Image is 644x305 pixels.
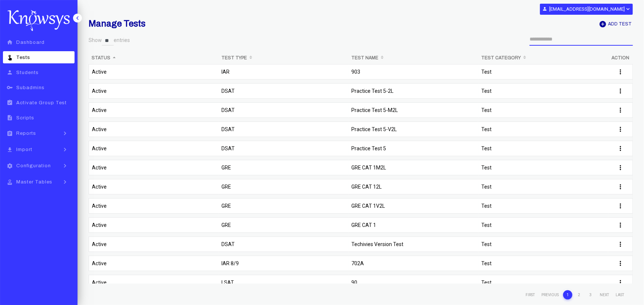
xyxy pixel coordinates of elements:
td: Test [478,198,608,217]
td: GRE [218,179,348,198]
i: settings [5,163,14,169]
td: Active [89,160,218,179]
i: keyboard_arrow_right [59,162,70,169]
span: Reports [16,131,36,136]
td: Test [478,141,608,160]
i: person [5,69,14,76]
i: more_vert [617,260,624,267]
td: DSAT [218,83,348,102]
th: Status: activate to sort column descending [89,52,218,64]
i: more_vert [617,145,624,152]
i: add_circle [599,20,607,28]
td: GRE CAT 1M2L [348,160,478,179]
b: Test Name [351,55,378,60]
td: Test [478,236,608,256]
i: touch_app [5,54,14,60]
span: Import [16,147,32,152]
td: IAR 8/9 [218,256,348,275]
td: Test [478,102,608,122]
i: person [542,6,547,11]
td: Test [478,179,608,198]
a: 2 [575,290,584,299]
td: Practice Test 5-M2L [348,102,478,122]
td: GRE [218,160,348,179]
td: 90 [348,275,478,294]
td: Techivies Version Test [348,236,478,256]
select: Showentries [102,36,114,46]
td: IAR [218,64,348,83]
td: GRE [218,198,348,217]
button: add_circleAdd Test [598,20,633,28]
a: 1 [563,290,572,299]
span: Activate Group Test [16,100,67,105]
td: Active [89,217,218,236]
span: Students [16,70,39,75]
a: Last [613,290,626,299]
i: home [5,39,14,45]
i: more_vert [617,126,624,133]
i: more_vert [617,183,624,190]
td: Test [478,83,608,102]
td: Test [478,122,608,141]
td: Active [89,179,218,198]
i: more_vert [617,202,624,210]
td: Practice Test 5-V2L [348,122,478,141]
td: Test [478,275,608,294]
b: Test Category [481,55,521,60]
b: Manage Tests [89,19,145,28]
td: GRE CAT 12L [348,179,478,198]
th: Test Category: activate to sort column ascending [478,52,608,64]
td: Test [478,160,608,179]
b: Status [92,55,110,60]
span: Tests [16,55,30,60]
td: Practice Test 5 [348,141,478,160]
th: Test Name: activate to sort column ascending [348,52,478,64]
i: assignment_turned_in [5,99,14,106]
i: expand_more [625,6,630,12]
i: keyboard_arrow_right [59,178,70,186]
td: Test [478,256,608,275]
span: Master Tables [16,179,52,185]
i: more_vert [617,241,624,248]
i: assignment [5,130,14,137]
td: Active [89,122,218,141]
i: keyboard_arrow_right [59,146,70,153]
td: DSAT [218,122,348,141]
td: GRE CAT 1V2L [348,198,478,217]
b: Test Type [221,55,247,60]
i: more_vert [617,279,624,286]
i: more_vert [617,106,624,114]
b: [EMAIL_ADDRESS][DOMAIN_NAME] [549,6,625,12]
i: file_download [5,147,14,153]
i: more_vert [617,68,624,76]
i: description [5,115,14,121]
i: more_vert [617,221,624,229]
td: GRE CAT 1 [348,217,478,236]
label: Show entries [89,36,130,46]
td: DSAT [218,141,348,160]
span: Subadmins [16,85,45,90]
td: Practice Test 5-2L [348,83,478,102]
span: Configuration [16,163,51,168]
td: Active [89,83,218,102]
i: more_vert [617,164,624,171]
td: Active [89,256,218,275]
b: Action [612,55,629,60]
td: Active [89,64,218,83]
td: 702A [348,256,478,275]
td: 903 [348,64,478,83]
td: Active [89,141,218,160]
i: more_vert [617,87,624,95]
a: 3 [586,290,595,299]
i: keyboard_arrow_left [74,14,81,22]
td: Active [89,102,218,122]
a: Next [597,290,611,299]
i: keyboard_arrow_right [59,130,70,137]
td: DSAT [218,102,348,122]
td: GRE [218,217,348,236]
th: Test Type: activate to sort column ascending [218,52,348,64]
td: Test [478,64,608,83]
td: LSAT [218,275,348,294]
span: Scripts [16,115,34,120]
td: Active [89,236,218,256]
